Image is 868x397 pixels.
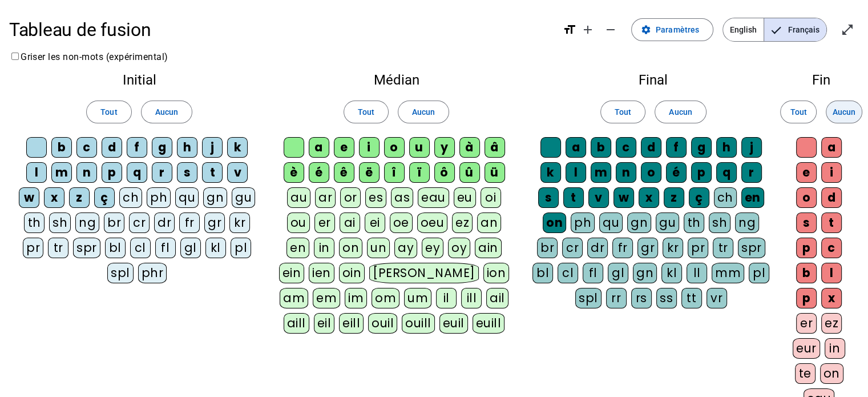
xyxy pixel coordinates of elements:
div: spl [107,263,134,283]
div: e [796,162,817,183]
div: qu [175,187,199,208]
div: gn [203,187,227,208]
div: ss [656,288,677,308]
div: ar [315,187,336,208]
button: Augmenter la taille de la police [576,18,599,41]
div: oin [339,263,365,283]
div: te [795,363,815,384]
div: ç [94,187,115,208]
div: oeu [417,212,448,233]
div: a [821,137,842,158]
button: Aucun [655,101,706,123]
div: pr [688,238,708,258]
div: rr [606,288,627,308]
div: é [309,162,329,183]
div: un [367,238,390,258]
div: cl [130,238,151,258]
h2: Final [532,73,774,87]
div: t [202,162,223,183]
div: en [741,187,764,208]
h2: Fin [793,73,850,87]
div: ion [483,263,510,283]
div: au [287,187,310,208]
mat-icon: open_in_full [841,23,854,37]
div: p [796,288,817,308]
div: é [666,162,687,183]
div: aill [284,313,309,334]
div: ai [340,212,360,233]
mat-icon: remove [604,23,617,37]
div: em [313,288,340,308]
div: or [340,187,361,208]
div: es [365,187,386,208]
div: fr [612,238,633,258]
div: o [641,162,661,183]
span: Paramètres [656,23,699,37]
div: am [280,288,308,308]
span: Tout [358,105,374,119]
div: spr [73,238,100,258]
div: ez [452,212,473,233]
div: oe [390,212,413,233]
div: on [339,238,362,258]
span: Tout [100,105,117,119]
h2: Initial [18,73,260,87]
div: gn [633,263,657,283]
div: gl [608,263,628,283]
div: gn [627,212,651,233]
div: um [404,288,431,308]
div: u [409,137,430,158]
button: Aucun [141,101,192,123]
div: pr [23,238,43,258]
div: om [372,288,399,308]
div: f [666,137,687,158]
div: n [616,162,636,183]
div: i [821,162,842,183]
div: gu [656,212,679,233]
div: in [825,338,845,359]
div: br [104,212,124,233]
div: ou [287,212,310,233]
div: ch [119,187,142,208]
div: ein [279,263,305,283]
span: Français [764,18,826,41]
div: n [76,162,97,183]
div: b [51,137,72,158]
div: bl [105,238,126,258]
span: Aucun [155,105,178,119]
div: t [821,212,842,233]
div: kl [661,263,682,283]
div: f [127,137,147,158]
div: î [384,162,405,183]
mat-button-toggle-group: Language selection [722,18,827,42]
div: br [537,238,558,258]
div: ç [689,187,709,208]
div: bl [532,263,553,283]
div: b [796,263,817,283]
div: w [19,187,39,208]
mat-icon: add [581,23,595,37]
div: l [26,162,47,183]
div: p [102,162,122,183]
button: Tout [344,101,389,123]
span: Tout [615,105,631,119]
span: English [723,18,764,41]
div: th [684,212,704,233]
div: w [613,187,634,208]
div: ê [334,162,354,183]
div: tr [713,238,733,258]
div: ll [687,263,707,283]
div: tr [48,238,68,258]
div: x [821,288,842,308]
div: v [588,187,609,208]
div: euil [439,313,468,334]
div: k [227,137,248,158]
div: er [314,212,335,233]
div: y [434,137,455,158]
div: fl [155,238,176,258]
div: th [24,212,45,233]
button: Aucun [398,101,449,123]
div: eill [339,313,364,334]
h1: Tableau de fusion [9,11,554,48]
button: Entrer en plein écran [836,18,859,41]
